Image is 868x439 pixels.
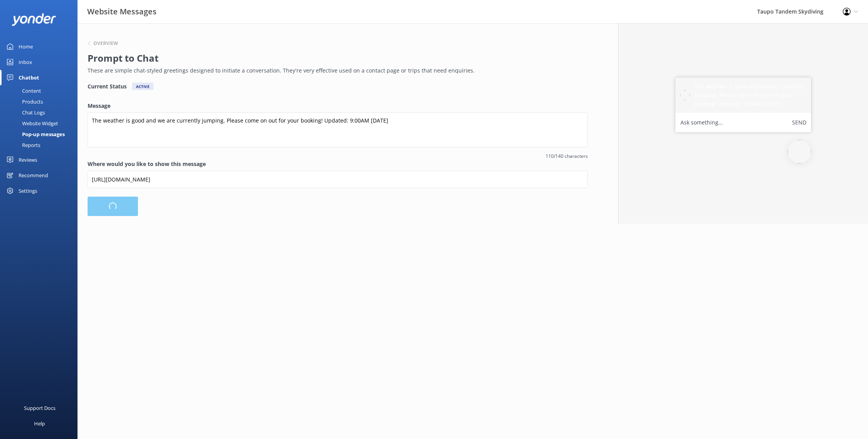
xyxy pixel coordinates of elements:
[5,96,43,107] div: Products
[88,83,127,90] h4: Current Status
[5,85,77,96] a: Content
[34,416,45,431] div: Help
[680,118,723,128] label: Ask something...
[88,160,588,168] label: Where would you like to show this message
[19,183,37,199] div: Settings
[5,118,77,129] a: Website Widget
[88,102,588,110] label: Message
[24,400,55,416] div: Support Docs
[88,66,584,75] p: These are simple chat-styled greetings designed to initiate a conversation. They're very effectiv...
[88,152,588,160] span: 110/140 characters
[87,5,157,18] h3: Website Messages
[5,107,45,118] div: Chat Logs
[694,82,806,108] h5: The weather is good and we are currently jumping. Please come on out for your booking! Updated: 9...
[132,83,153,90] div: Active
[5,140,77,150] a: Reports
[5,96,77,107] a: Products
[12,13,56,26] img: yonder-white-logo.png
[5,140,40,150] div: Reports
[19,168,48,183] div: Recommend
[5,85,41,96] div: Content
[5,129,65,140] div: Pop-up messages
[19,54,32,70] div: Inbox
[19,70,39,85] div: Chatbot
[792,118,806,128] button: Send
[19,152,37,168] div: Reviews
[5,129,77,140] a: Pop-up messages
[5,107,77,118] a: Chat Logs
[88,171,588,188] input: https://www.example.com/page
[88,51,584,66] h2: Prompt to Chat
[93,41,118,46] h6: Overview
[5,118,58,129] div: Website Widget
[88,41,118,46] button: Overview
[88,112,588,147] textarea: The weather is good and we are currently jumping. Please come on out for your booking! Updated: 9...
[19,39,33,54] div: Home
